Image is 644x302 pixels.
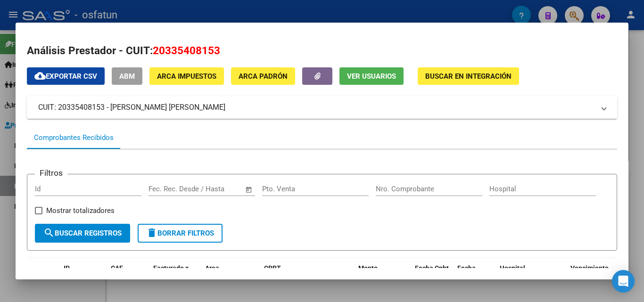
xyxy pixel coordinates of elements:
datatable-header-cell: ID [60,258,107,300]
span: Facturado x Orden De [153,264,189,283]
span: 20335408153 [153,44,220,57]
mat-expansion-panel-header: CUIT: 20335408153 - [PERSON_NAME] [PERSON_NAME] [27,96,617,119]
datatable-header-cell: Fecha Recibido [454,258,496,300]
h3: Filtros [35,167,67,179]
datatable-header-cell: Vencimiento Auditoría [567,258,609,300]
input: Fecha fin [195,185,241,193]
mat-icon: delete [146,227,157,238]
span: Hospital [500,264,525,272]
span: CPBT [264,264,281,272]
button: ABM [112,67,142,85]
div: Comprobantes Recibidos [34,132,114,143]
span: ARCA Impuestos [157,72,216,81]
mat-icon: cloud_download [34,70,46,82]
button: Borrar Filtros [138,224,223,243]
button: Buscar en Integración [418,67,519,85]
span: Area [205,264,219,272]
span: Mostrar totalizadores [46,205,115,216]
span: Vencimiento Auditoría [570,264,609,283]
span: ID [64,264,70,272]
span: CAE [111,264,123,272]
button: ARCA Impuestos [149,67,224,85]
mat-icon: search [43,227,55,238]
datatable-header-cell: CPBT [260,258,355,300]
span: Fecha Cpbt [415,264,449,272]
span: ABM [119,72,135,81]
span: Fecha Recibido [457,264,484,283]
datatable-header-cell: Facturado x Orden De [149,258,201,300]
input: Fecha inicio [149,185,187,193]
button: Buscar Registros [35,224,130,243]
span: Buscar Registros [43,229,122,237]
mat-panel-title: CUIT: 20335408153 - [PERSON_NAME] [PERSON_NAME] [38,102,594,113]
span: Monto [358,264,378,272]
datatable-header-cell: Fecha Cpbt [411,258,454,300]
span: ARCA Padrón [239,72,288,81]
datatable-header-cell: Area [201,258,260,300]
datatable-header-cell: Hospital [496,258,567,300]
span: Buscar en Integración [425,72,512,81]
button: Open calendar [244,184,255,195]
h2: Análisis Prestador - CUIT: [27,43,617,59]
button: Ver Usuarios [339,67,404,85]
button: ARCA Padrón [231,67,295,85]
span: Ver Usuarios [347,72,396,81]
div: Open Intercom Messenger [612,270,635,293]
span: Exportar CSV [34,72,97,81]
datatable-header-cell: Monto [355,258,411,300]
span: Borrar Filtros [146,229,214,237]
button: Exportar CSV [27,67,105,85]
datatable-header-cell: CAE [107,258,149,300]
